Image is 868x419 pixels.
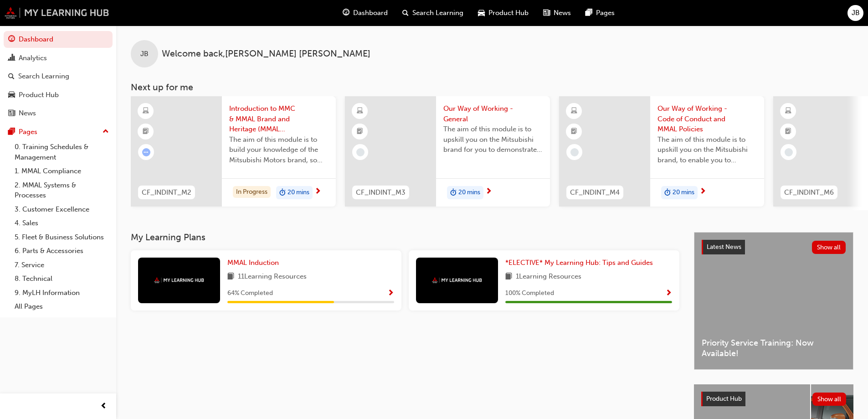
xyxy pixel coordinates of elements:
button: Pages [4,124,113,140]
a: News [4,105,113,122]
a: 3. Customer Excellence [11,202,113,217]
span: duration-icon [450,187,457,199]
span: news-icon [8,109,15,118]
span: booktick-icon [357,126,363,138]
h3: My Learning Plans [131,232,679,243]
span: Pages [596,8,615,18]
span: booktick-icon [143,126,149,138]
span: search-icon [402,7,409,19]
span: duration-icon [279,187,286,199]
span: 20 mins [673,187,694,198]
button: Show all [812,241,846,254]
button: Show Progress [387,288,394,299]
span: 100 % Completed [505,288,554,299]
span: Priority Service Training: Now Available! [702,338,846,358]
span: guage-icon [343,7,349,19]
span: Our Way of Working - General [443,103,543,124]
span: 64 % Completed [227,288,273,299]
span: learningRecordVerb_NONE-icon [570,148,579,156]
a: car-iconProduct Hub [471,4,536,22]
span: JB [140,49,149,59]
a: pages-iconPages [578,4,622,22]
span: car-icon [478,7,485,19]
span: learningResourceType_ELEARNING-icon [571,105,577,117]
span: learningResourceType_ELEARNING-icon [357,105,363,117]
span: The aim of this module is to build your knowledge of the Mitsubishi Motors brand, so you can demo... [229,134,329,166]
span: Show Progress [387,290,394,298]
img: mmal [154,277,204,283]
span: next-icon [314,188,321,196]
button: Show Progress [665,288,672,299]
span: Our Way of Working - Code of Conduct and MMAL Policies [657,103,757,134]
a: 0. Training Schedules & Management [11,140,113,164]
span: booktick-icon [571,126,577,138]
span: The aim of this module is to upskill you on the Mitsubishi brand, to enable you to demonstrate an... [657,134,757,166]
a: 1. MMAL Compliance [11,164,113,178]
span: next-icon [485,188,492,196]
span: 20 mins [458,187,480,198]
a: Product Hub [4,87,113,103]
span: duration-icon [664,187,671,199]
img: mmal [5,7,109,19]
span: Product Hub [488,8,529,18]
a: *ELECTIVE* My Learning Hub: Tips and Guides [505,258,657,268]
span: JB [852,8,860,18]
a: 8. Technical [11,272,113,286]
span: pages-icon [586,7,592,19]
a: search-iconSearch Learning [395,4,471,22]
a: Latest NewsShow allPriority Service Training: Now Available! [694,232,853,370]
a: CF_INDINT_M4Our Way of Working - Code of Conduct and MMAL PoliciesThe aim of this module is to up... [559,96,764,207]
span: 11 Learning Resources [238,271,307,283]
span: book-icon [227,271,234,283]
div: News [19,108,36,119]
span: pages-icon [8,128,15,136]
span: up-icon [103,126,109,138]
span: chart-icon [8,54,15,62]
a: Analytics [4,50,113,67]
button: Show all [812,393,847,406]
a: CF_INDINT_M2Introduction to MMC & MMAL Brand and Heritage (MMAL Induction)The aim of this module ... [131,96,336,207]
span: car-icon [8,91,15,99]
div: Search Learning [18,71,69,82]
div: Product Hub [19,90,59,100]
span: 1 Learning Resources [516,271,581,283]
span: learningRecordVerb_NONE-icon [785,148,793,156]
span: news-icon [543,7,550,19]
span: MMAL Induction [227,259,279,267]
a: MMAL Induction [227,258,282,268]
span: prev-icon [100,401,107,412]
span: *ELECTIVE* My Learning Hub: Tips and Guides [505,259,653,267]
button: DashboardAnalyticsSearch LearningProduct HubNews [4,29,113,124]
a: 9. MyLH Information [11,286,113,300]
span: Product Hub [706,395,742,403]
a: guage-iconDashboard [335,4,395,22]
span: Search Learning [412,8,463,18]
a: Dashboard [4,31,113,48]
span: search-icon [8,72,15,81]
span: Show Progress [665,290,672,298]
span: News [554,8,571,18]
div: Pages [19,127,37,137]
div: In Progress [233,186,271,198]
a: 2. MMAL Systems & Processes [11,178,113,202]
span: CF_INDINT_M2 [142,187,191,198]
button: JB [847,5,863,21]
a: All Pages [11,300,113,314]
span: book-icon [505,271,512,283]
span: learningRecordVerb_ATTEMPT-icon [142,148,150,156]
span: learningResourceType_ELEARNING-icon [785,105,791,117]
span: CF_INDINT_M6 [784,187,834,198]
span: booktick-icon [785,126,791,138]
div: Analytics [19,53,47,63]
a: CF_INDINT_M3Our Way of Working - GeneralThe aim of this module is to upskill you on the Mitsubish... [345,96,550,207]
a: 4. Sales [11,216,113,230]
span: Introduction to MMC & MMAL Brand and Heritage (MMAL Induction) [229,103,329,134]
a: Search Learning [4,68,113,85]
a: news-iconNews [536,4,578,22]
span: CF_INDINT_M3 [356,187,406,198]
span: The aim of this module is to upskill you on the Mitsubishi brand for you to demonstrate the same ... [443,124,543,155]
a: 6. Parts & Accessories [11,244,113,258]
span: learningResourceType_ELEARNING-icon [143,105,149,117]
span: learningRecordVerb_NONE-icon [356,148,365,156]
